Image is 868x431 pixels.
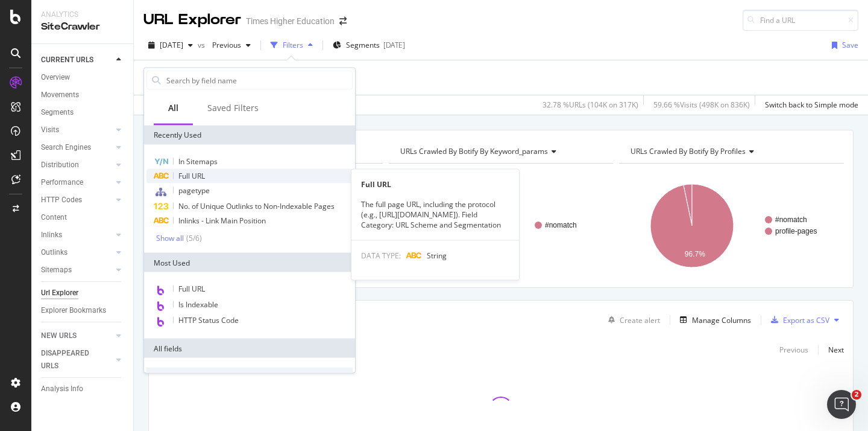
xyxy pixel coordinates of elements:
div: Overview [41,71,70,84]
div: Search Engines [41,141,91,154]
text: profile-pages [775,227,817,235]
button: Save [827,36,858,55]
div: Next [828,345,844,355]
a: DISAPPEARED URLS [41,347,113,372]
a: Explorer Bookmarks [41,304,125,317]
button: [DATE] [143,36,198,55]
button: Create alert [603,310,660,330]
a: Movements [41,89,125,101]
div: Content [41,211,67,224]
span: Full URL [178,171,205,181]
a: Outlinks [41,246,113,259]
div: All fields [144,339,355,358]
div: Export as CSV [783,315,829,325]
div: Inlinks [41,229,62,241]
div: Outlinks [41,246,68,259]
button: Manage Columns [675,313,751,327]
div: Manage Columns [692,315,751,325]
a: Url Explorer [41,287,125,299]
button: Filters [266,36,318,55]
span: No. of Unique Outlinks to Non-Indexable Pages [178,201,335,211]
div: Saved Filters [207,102,259,114]
text: #nomatch [545,221,577,229]
div: Sitemaps [41,264,72,276]
a: Analysis Info [41,383,125,395]
a: HTTP Codes [41,194,113,206]
div: Previous [779,345,808,355]
button: Segments[DATE] [328,36,410,55]
div: Url Explorer [41,287,78,299]
a: Overview [41,71,125,84]
input: Find a URL [743,10,858,31]
div: ( 5 / 6 ) [184,233,202,243]
div: [DATE] [383,40,405,50]
div: Segments [41,106,74,119]
span: DATA TYPE: [361,250,401,260]
span: vs [198,40,207,50]
div: Show all [156,234,184,242]
div: Filters [283,40,303,50]
svg: A chart. [619,173,841,278]
span: Previous [207,40,241,50]
div: Most Used [144,253,355,272]
h4: URLs Crawled By Botify By keyword_params [398,142,603,161]
h4: URLs Crawled By Botify By profiles [628,142,833,161]
a: Sitemaps [41,264,113,276]
div: SiteCrawler [41,20,124,34]
span: HTTP Status Code [178,315,239,325]
text: #nomatch [775,215,807,224]
iframe: Intercom live chat [827,390,856,419]
a: NEW URLS [41,330,113,342]
button: Previous [207,36,256,55]
div: HTTP Codes [41,194,82,206]
button: Previous [779,342,808,357]
div: Analytics [41,10,124,20]
span: In Sitemaps [178,156,218,167]
div: DISAPPEARED URLS [41,347,102,372]
span: Is Indexable [178,299,218,310]
span: Full URL [178,284,205,294]
div: Save [842,40,858,50]
button: Next [828,342,844,357]
div: CURRENT URLS [41,54,93,66]
div: All [168,102,178,114]
div: Switch back to Simple mode [765,100,858,110]
span: Inlinks - Link Main Position [178,215,266,226]
div: Explorer Bookmarks [41,304,106,317]
div: Performance [41,176,83,189]
div: Visits [41,124,59,136]
text: 96.7% [685,250,705,258]
div: Create alert [620,315,660,325]
div: Full URL [351,179,519,190]
a: Segments [41,106,125,119]
span: 2 [852,390,861,400]
button: Switch back to Simple mode [760,95,858,115]
div: URL Explorer [143,10,241,30]
span: URLs Crawled By Botify By profiles [631,146,746,156]
a: CURRENT URLS [41,54,113,66]
div: The full page URL, including the protocol (e.g., [URL][DOMAIN_NAME]). Field Category: URL Scheme ... [351,199,519,230]
input: Search by field name [165,71,352,89]
div: URLs [146,368,353,387]
a: Inlinks [41,229,113,241]
button: Export as CSV [766,310,829,330]
a: Distribution [41,159,113,171]
div: Analysis Info [41,383,83,395]
div: arrow-right-arrow-left [339,17,347,25]
div: 32.78 % URLs ( 104K on 317K ) [542,100,638,110]
a: Content [41,211,125,224]
a: Performance [41,176,113,189]
a: Visits [41,124,113,136]
span: Segments [346,40,380,50]
div: 59.66 % Visits ( 498K on 836K ) [653,100,750,110]
span: String [427,250,447,260]
div: Recently Used [144,126,355,145]
span: pagetype [178,185,210,196]
div: NEW URLS [41,330,77,342]
div: Distribution [41,159,79,171]
div: Movements [41,89,79,101]
span: 2025 Sep. 8th [160,40,183,50]
a: Search Engines [41,141,113,154]
span: URLs Crawled By Botify By keyword_params [400,146,548,156]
